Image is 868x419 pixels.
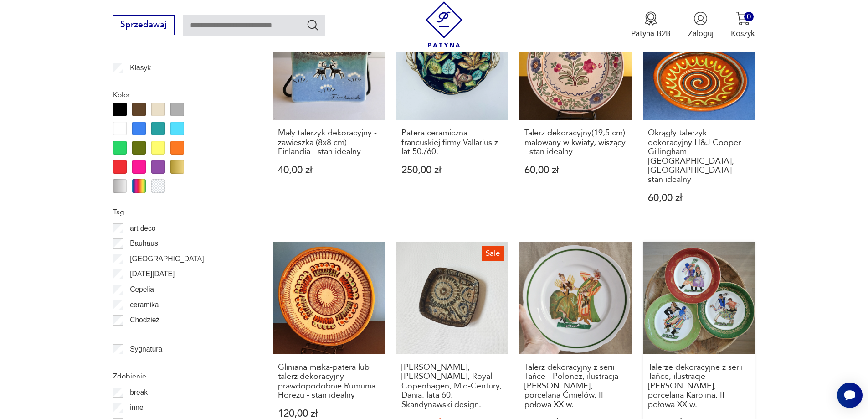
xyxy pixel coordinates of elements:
p: art deco [130,222,155,234]
p: 250,00 zł [401,166,504,175]
p: Cepelia [130,284,154,295]
p: Klasyk [130,62,151,74]
h3: Okrągły talerzyk dekoracyjny H&J Cooper - Gillingham [GEOGRAPHIC_DATA], [GEOGRAPHIC_DATA] - stan ... [648,129,750,184]
p: 120,00 zł [278,409,380,419]
h3: [PERSON_NAME], [PERSON_NAME], Royal Copenhagen, Mid-Century, Dania, lata 60. Skandynawski design. [401,363,504,409]
p: Zaloguj [688,28,714,39]
p: [GEOGRAPHIC_DATA] [130,253,204,265]
button: Zaloguj [688,11,714,39]
p: Ćmielów [130,330,157,341]
button: 0Koszyk [731,11,755,39]
h3: Gliniana miska-patera lub talerz dekoracyjny - prawdopodobnie Rumunia Horezu - stan idealny [278,363,380,400]
p: Patyna B2B [631,28,671,39]
h3: Talerz dekoracyjny(19,5 cm) malowany w kwiaty, wiszący - stan idealny [524,129,627,156]
p: 60,00 zł [648,193,750,203]
a: Mały talerzyk dekoracyjny - zawieszka (8x8 cm) Finlandia - stan idealnyMały talerzyk dekoracyjny ... [273,8,385,224]
p: break [130,387,148,398]
h3: Mały talerzyk dekoracyjny - zawieszka (8x8 cm) Finlandia - stan idealny [278,129,380,156]
p: Koszyk [731,28,755,39]
button: Patyna B2B [631,11,671,39]
p: [DATE][DATE] [130,268,175,280]
p: Kolor [113,89,247,101]
p: Chodzież [130,314,159,326]
p: Tag [113,206,247,218]
p: 40,00 zł [278,166,380,175]
h3: Patera ceramiczna francuskiej firmy Vallarius z lat 50./60. [401,129,504,156]
a: Okrągły talerzyk dekoracyjny H&J Cooper - Gillingham Dorset, Anglia - stan idealnyOkrągły talerzy... [643,8,755,224]
img: Ikona koszyka [736,11,750,26]
a: Talerz dekoracyjny(19,5 cm) malowany w kwiaty, wiszący - stan idealnyTalerz dekoracyjny(19,5 cm) ... [519,8,632,224]
img: Ikona medalu [644,11,658,26]
a: Ikona medaluPatyna B2B [631,11,671,39]
h3: Talerze dekoracyjne z serii Tańce, ilustracje [PERSON_NAME], porcelana Karolina, II połowa XX w. [648,363,750,409]
a: Sprzedawaj [113,22,175,29]
a: Patera ceramiczna francuskiej firmy Vallarius z lat 50./60.Patera ceramiczna francuskiej firmy Va... [396,8,509,224]
p: Zdobienie [113,370,247,382]
p: 60,00 zł [524,166,627,175]
div: 0 [744,12,754,21]
button: Szukaj [306,18,319,31]
p: inne [130,402,143,414]
img: Patyna - sklep z meblami i dekoracjami vintage [421,1,467,47]
p: Sygnatura [130,343,162,355]
p: Bauhaus [130,238,158,249]
button: Sprzedawaj [113,15,175,35]
iframe: Smartsupp widget button [837,383,863,408]
img: Ikonka użytkownika [693,11,708,26]
h3: Talerz dekoracyjny z serii Tańce - Polonez, ilustracja [PERSON_NAME], porcelana Ćmielów, II połow... [524,363,627,409]
p: ceramika [130,299,159,311]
